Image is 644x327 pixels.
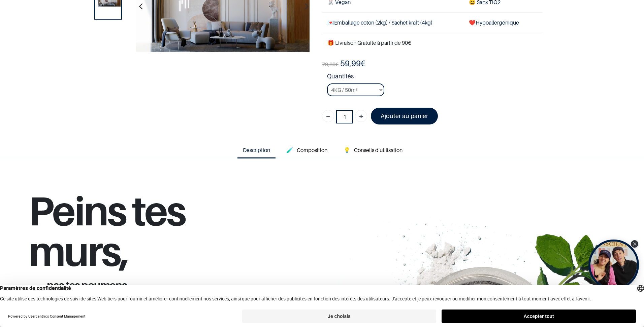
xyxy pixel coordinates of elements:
[354,147,402,153] span: Conseils d'utilisation
[29,190,288,280] h1: Peins tes murs,
[588,240,639,290] div: Tolstoy bubble widget
[588,240,639,290] div: Open Tolstoy
[588,240,639,290] div: Open Tolstoy widget
[344,147,350,153] span: 💡
[463,12,543,33] td: ❤️Hypoallergénique
[322,61,335,68] span: 79,80
[371,108,438,124] a: Ajouter au panier
[322,12,463,33] td: Emballage coton (2kg) / Sachet kraft (4kg)
[297,147,327,153] span: Composition
[42,280,275,290] h1: pas tes poumons
[243,147,270,153] span: Description
[322,61,339,68] span: €
[322,110,334,122] a: Supprimer
[340,59,365,68] b: €
[327,72,543,83] strong: Quantités
[286,147,293,153] span: 🧪
[327,19,334,26] span: 💌
[355,110,367,122] a: Ajouter
[381,112,428,119] font: Ajouter au panier
[631,240,638,248] div: Close Tolstoy widget
[340,59,361,68] span: 59,99
[609,284,641,315] iframe: Tidio Chat
[327,39,411,46] font: 🎁 Livraison Gratuite à partir de 90€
